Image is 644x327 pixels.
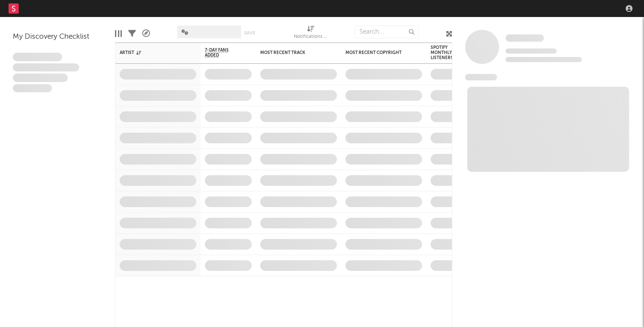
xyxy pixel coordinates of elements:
span: Aliquam viverra [13,84,52,93]
span: Lorem ipsum dolor [13,53,62,61]
span: Tracking Since: [DATE] [506,48,557,54]
div: Filters [128,21,136,46]
div: Edit Columns [115,21,122,46]
div: Most Recent Copyright [345,50,409,55]
div: Artist [120,50,184,55]
span: Some Artist [506,34,544,42]
span: 0 fans last week [506,57,582,62]
div: Notifications (Artist) [294,32,328,42]
div: Most Recent Track [260,50,324,55]
div: Notifications (Artist) [294,21,328,46]
a: Some Artist [506,34,544,43]
div: A&R Pipeline [142,21,150,46]
span: Praesent ac interdum [13,74,68,82]
button: Save [244,31,255,35]
div: My Discovery Checklist [13,32,102,42]
span: 7-Day Fans Added [205,48,239,58]
span: Integer aliquet in purus et [13,63,79,72]
div: Spotify Monthly Listeners [431,45,460,60]
input: Search... [355,26,419,38]
span: News Feed [465,74,497,80]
